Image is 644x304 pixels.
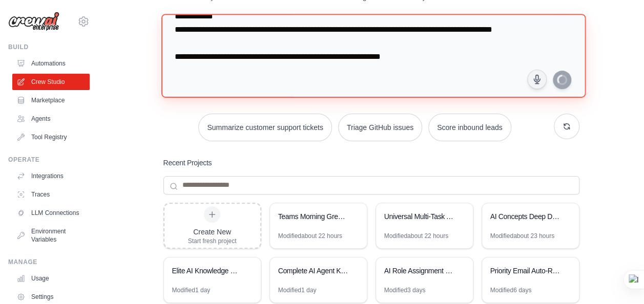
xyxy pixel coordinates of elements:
div: Manage [8,258,90,266]
div: Modified 6 days [490,286,532,294]
div: Modified about 22 hours [278,232,342,240]
button: Click to speak your automation idea [527,70,547,89]
img: Logo [8,12,59,31]
div: Create New [188,227,237,237]
div: Modified about 23 hours [490,232,554,240]
a: Marketplace [12,92,90,108]
div: AI Concepts Deep Dive Educator [490,211,560,222]
iframe: Chat Widget [593,255,644,304]
div: Universal Multi-Task Automation [384,211,454,222]
div: Teams Morning Greeting Bot [278,211,348,222]
a: Crew Studio [12,74,90,90]
div: Priority Email Auto-Responder [490,266,560,276]
a: Integrations [12,168,90,184]
a: Automations [12,55,90,72]
div: Complete AI Agent Knowledge Generator [278,266,348,276]
button: Summarize customer support tickets [198,114,331,141]
h3: Recent Projects [163,158,212,168]
button: Score inbound leads [428,114,511,141]
a: Agents [12,111,90,127]
div: Modified about 22 hours [384,232,448,240]
div: Modified 1 day [172,286,211,294]
a: Usage [12,270,90,287]
a: Environment Variables [12,223,90,248]
div: Elite AI Knowledge Mastery System - Revolutionary 10-Expert Architecture [172,266,242,276]
a: Tool Registry [12,129,90,145]
a: Traces [12,186,90,203]
div: AI Role Assignment System [384,266,454,276]
div: Build [8,43,90,51]
div: Start fresh project [188,237,237,245]
div: Operate [8,156,90,164]
div: Modified 3 days [384,286,426,294]
div: Modified 1 day [278,286,317,294]
a: LLM Connections [12,205,90,221]
button: Get new suggestions [554,114,579,139]
button: Triage GitHub issues [338,114,422,141]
